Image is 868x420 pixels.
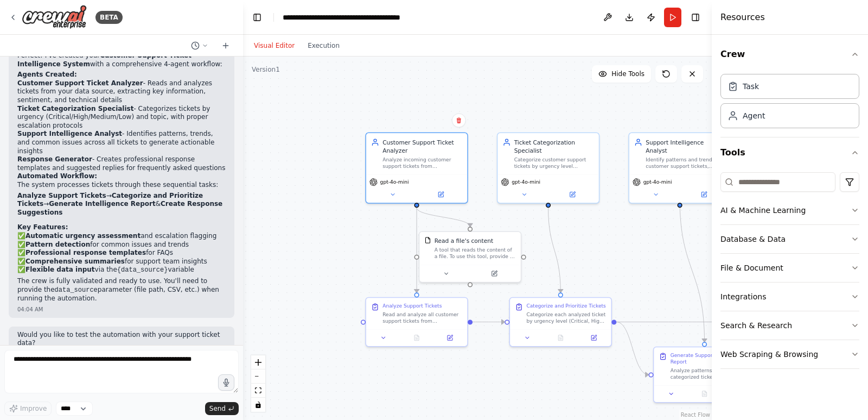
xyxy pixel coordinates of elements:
strong: Key Features: [17,223,68,231]
strong: Ticket Categorization Specialist [17,105,133,112]
span: gpt-4o-mini [512,179,540,185]
div: Ticket Categorization SpecialistCategorize customer support tickets by urgency level (critical, h... [497,133,599,204]
button: Database & Data [720,225,859,253]
button: zoom out [251,369,265,384]
button: Tools [720,137,859,168]
span: gpt-4o-mini [643,179,672,185]
div: Categorize customer support tickets by urgency level (critical, high, medium, low) and topic cate... [514,156,594,170]
strong: Flexible data input [25,266,95,273]
div: Task [743,81,759,92]
p: The system processes tickets through these sequential tasks: [17,181,226,190]
p: Would you like to test the automation with your support ticket data? [17,331,226,348]
img: FileReadTool [424,237,431,243]
div: Generate Support Intelligence Report [671,352,750,365]
strong: Customer Support Ticket Analyzer [17,79,143,87]
div: Read a file's content [435,237,494,245]
strong: Agents Created: [17,71,77,78]
div: Analyze incoming customer support tickets from {data_source} to extract key information, understa... [382,156,462,170]
button: Open in side panel [549,190,596,199]
code: {data_source} [117,266,168,274]
button: Search & Research [720,311,859,340]
div: Generate Support Intelligence ReportAnalyze patterns across all categorized tickets to identify c... [653,347,756,403]
g: Edge from 1762f9e3-12b5-45f5-a638-82a7ae59cf79 to 6fd0c495-1f5b-47f8-8405-dcd2e82a9910 [473,318,505,326]
div: Support Intelligence Analyst [646,138,725,154]
img: Logo [22,5,87,29]
button: Hide right sidebar [688,10,703,25]
p: The crew is fully validated and ready to use. You'll need to provide the parameter (file path, CS... [17,277,226,303]
button: Visual Editor [247,39,301,52]
button: Delete node [452,114,466,128]
button: Web Scraping & Browsing [720,340,859,368]
div: Customer Support Ticket Analyzer [382,138,462,154]
div: FileReadToolRead a file's contentA tool that reads the content of a file. To use this tool, provi... [419,231,521,283]
strong: Generate Intelligence Report [49,200,156,208]
button: Execution [301,39,346,52]
div: Agent [743,110,765,121]
li: - Reads and analyzes tickets from your data source, extracting key information, sentiment, and te... [17,79,226,105]
div: Tools [720,168,859,378]
p: Perfect! I've created your with a comprehensive 4-agent workflow: [17,52,226,68]
button: zoom in [251,355,265,369]
div: BETA [95,11,123,24]
div: Categorize and Prioritize Tickets [526,303,605,309]
g: Edge from 6fd0c495-1f5b-47f8-8405-dcd2e82a9910 to 55bdf766-4d62-4600-83d0-27a28a3222a2 [616,318,648,379]
li: - Categorizes tickets by urgency (Critical/High/Medium/Low) and topic, with proper escalation pro... [17,105,226,130]
li: - Creates professional response templates and suggested replies for frequently asked questions [17,155,226,172]
button: No output available [687,389,722,399]
g: Edge from b16f526a-4630-4ed6-b255-f3ef15533090 to 6fd0c495-1f5b-47f8-8405-dcd2e82a9910 [544,208,565,292]
a: React Flow attribution [681,412,710,418]
button: Open in side panel [471,268,518,278]
div: Analyze patterns across all categorized tickets to identify common issues, trending problems, and... [671,367,750,380]
strong: Categorize and Prioritize Tickets [17,192,203,208]
div: Version 1 [252,65,280,74]
li: - Identifies patterns, trends, and common issues across all tickets to generate actionable insights [17,130,226,155]
button: Open in side panel [418,190,464,199]
code: data_source [55,286,98,294]
strong: Create Response Suggestions [17,200,222,216]
button: Open in side panel [579,333,608,343]
div: A tool that reads the content of a file. To use this tool, provide a 'file_path' parameter with t... [435,247,516,260]
div: Support Intelligence AnalystIdentify patterns and trends in customer support tickets, detect comm... [628,133,731,204]
button: Improve [4,402,52,416]
strong: Pattern detection [25,241,90,248]
button: Start a new chat [217,39,234,52]
button: Send [205,402,239,415]
div: Categorize and Prioritize TicketsCategorize each analyzed ticket by urgency level (Critical, High... [509,297,612,347]
strong: Analyze Support Tickets [17,192,106,199]
div: React Flow controls [251,355,265,412]
button: Open in side panel [681,190,727,199]
button: Switch to previous chat [187,39,213,52]
span: Hide Tools [611,70,644,78]
strong: Response Generator [17,155,92,163]
span: Send [209,404,226,413]
button: Hide left sidebar [250,10,265,25]
strong: Support Intelligence Analyst [17,130,122,137]
div: Categorize each analyzed ticket by urgency level (Critical, High, Medium, Low) and topic categori... [526,311,606,324]
g: Edge from e995b13a-3a47-40e7-8382-8099d581bd36 to b4ac1ad2-31e1-4cbb-a26e-4e20de6cc6b3 [412,208,474,227]
div: Crew [720,70,859,137]
button: Hide Tools [592,65,651,83]
p: ✅ and escalation flagging ✅ for common issues and trends ✅ for FAQs ✅ for support team insights ✅... [17,232,226,275]
span: gpt-4o-mini [380,179,409,185]
div: Customer Support Ticket AnalyzerAnalyze incoming customer support tickets from {data_source} to e... [365,133,468,204]
button: Click to speak your automation idea [218,374,234,391]
span: Improve [20,404,47,413]
strong: Professional response templates [25,249,146,256]
div: Analyze Support TicketsRead and analyze all customer support tickets from {data_source}. Extract ... [365,297,468,347]
button: No output available [399,333,434,343]
div: Ticket Categorization Specialist [514,138,594,154]
button: Open in side panel [436,333,464,343]
h4: Resources [720,11,765,24]
g: Edge from e929ab20-6328-49a9-ac32-e8bd830349b2 to 55bdf766-4d62-4600-83d0-27a28a3222a2 [676,199,709,342]
div: Identify patterns and trends in customer support tickets, detect common issues across multiple ti... [646,156,725,170]
g: Edge from e995b13a-3a47-40e7-8382-8099d581bd36 to 1762f9e3-12b5-45f5-a638-82a7ae59cf79 [412,208,420,292]
strong: Automated Workflow: [17,172,97,180]
strong: Comprehensive summaries [25,258,125,265]
button: AI & Machine Learning [720,196,859,224]
button: toggle interactivity [251,398,265,412]
li: → → & [17,192,226,217]
div: 04:04 AM [17,305,226,314]
strong: Automatic urgency assessment [25,232,141,240]
div: Analyze Support Tickets [382,303,442,309]
strong: Customer Support Ticket Intelligence System [17,52,192,68]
